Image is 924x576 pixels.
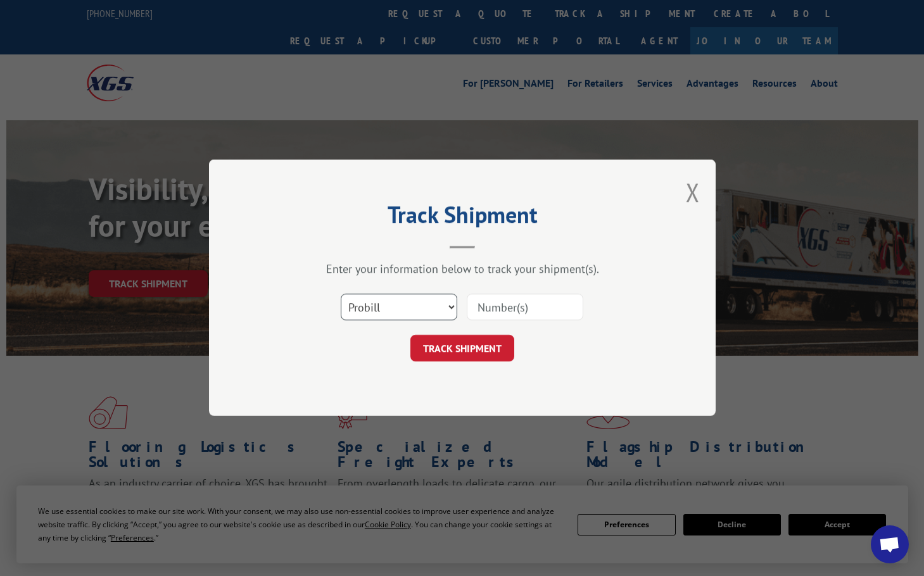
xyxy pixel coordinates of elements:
[272,206,652,230] h2: Track Shipment
[871,525,909,563] div: Open chat
[272,262,652,277] div: Enter your information below to track your shipment(s).
[686,175,700,209] button: Close modal
[410,335,514,362] button: TRACK SHIPMENT
[467,294,583,321] input: Number(s)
